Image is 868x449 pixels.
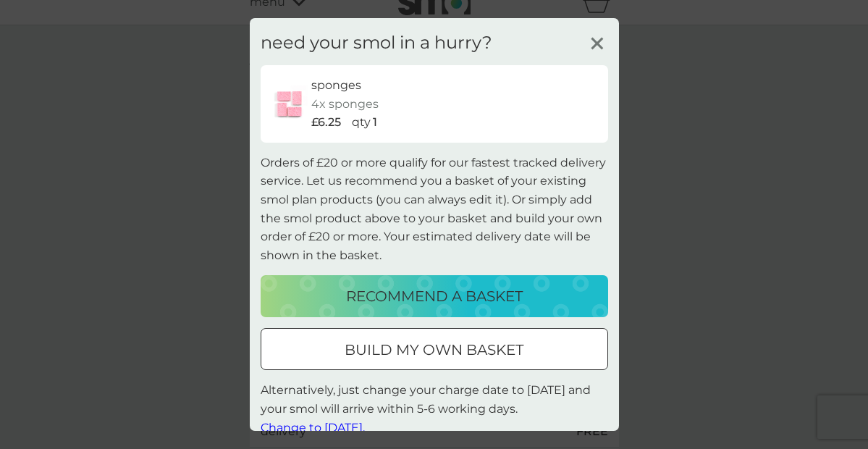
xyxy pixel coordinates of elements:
[261,154,608,265] p: Orders of £20 or more qualify for our fastest tracked delivery service. Let us recommend you a ba...
[352,113,371,132] p: qty
[373,113,377,132] p: 1
[346,285,523,308] p: recommend a basket
[261,275,608,317] button: recommend a basket
[311,113,341,132] p: £6.25
[261,421,365,435] span: Change to [DATE].
[311,76,361,95] p: sponges
[261,328,608,370] button: build my own basket
[261,381,608,437] p: Alternatively, just change your charge date to [DATE] and your smol will arrive within 5-6 workin...
[345,338,523,361] p: build my own basket
[261,33,492,54] h3: need your smol in a hurry?
[261,419,365,437] button: Change to [DATE].
[311,95,379,114] p: 4x sponges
